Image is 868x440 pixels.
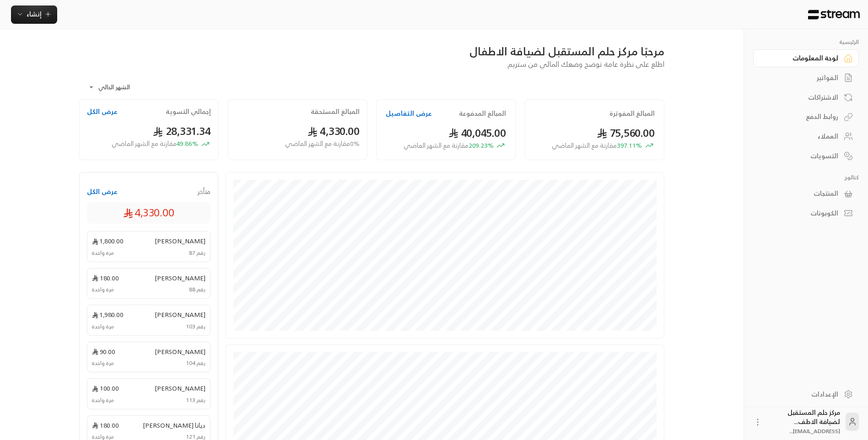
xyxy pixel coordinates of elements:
span: 28,331.34 [153,122,211,140]
span: [EMAIL_ADDRESS].... [789,426,840,436]
span: 1,980.00 [92,310,124,319]
a: المنتجات [753,185,859,203]
span: 209.23 % [404,141,494,150]
span: 4,330.00 [123,205,175,220]
p: الرئيسية [753,38,859,46]
span: 100.00 [92,383,119,393]
div: الكوبونات [765,209,838,218]
div: لوحة المعلومات [765,54,838,63]
span: [PERSON_NAME] [155,310,205,319]
div: روابط الدفع [765,112,838,121]
span: مقارنة مع الشهر الماضي [112,138,177,149]
a: روابط الدفع [753,108,859,126]
span: 180.00 [92,273,119,283]
a: الكوبونات [753,204,859,222]
span: مرة واحدة [92,359,114,367]
span: مرة واحدة [92,249,114,257]
div: الاشتراكات [765,93,838,102]
span: إنشاء [27,8,42,20]
span: مرة واحدة [92,322,114,331]
span: 75,560.00 [597,123,655,142]
span: مرة واحدة [92,396,114,404]
button: عرض الكل [87,107,118,116]
a: الاشتراكات [753,88,859,106]
h2: إجمالي التسوية [166,107,211,116]
span: رقم 104 [186,359,205,367]
div: مركز حلم المستقبل لضيافة الاطف... [768,408,840,435]
span: 90.00 [92,347,115,356]
span: مرة واحدة [92,285,114,294]
span: [PERSON_NAME] [155,273,205,283]
span: رقم 113 [186,396,205,404]
span: [PERSON_NAME] [155,383,205,393]
a: الإعدادات [753,385,859,403]
span: مقارنة مع الشهر الماضي [552,140,617,151]
a: العملاء [753,128,859,145]
span: رقم 87 [189,249,205,257]
div: التسويات [765,151,838,161]
span: 0 % مقارنة مع الشهر الماضي [285,139,360,149]
span: 1,800.00 [92,236,124,246]
span: رقم 103 [186,322,205,331]
div: العملاء [765,132,838,141]
span: متأخر [198,187,210,196]
span: [PERSON_NAME] [155,236,205,246]
button: عرض التفاصيل [386,109,432,118]
span: [PERSON_NAME] [155,347,205,356]
div: الفواتير [765,73,838,82]
div: المنتجات [765,189,838,198]
span: 49.86 % [112,139,198,149]
a: الفواتير [753,69,859,87]
span: 4,330.00 [307,122,360,140]
h2: المبالغ المدفوعة [459,109,506,118]
div: الإعدادات [765,390,838,399]
span: مقارنة مع الشهر الماضي [404,140,469,151]
span: اطلع على نظرة عامة توضح وضعك المالي من ستريم [507,58,664,70]
a: التسويات [753,147,859,165]
p: كتالوج [753,174,859,181]
h2: المبالغ المفوترة [609,109,655,118]
span: 180.00 [92,420,119,430]
span: 40,045.00 [448,123,507,142]
button: عرض الكل [87,187,118,196]
div: الشهر الحالي [84,75,152,99]
span: 397.11 % [552,141,642,150]
div: مرحبًا مركز حلم المستقبل لضيافة الاطفال [79,44,664,59]
a: لوحة المعلومات [753,49,859,67]
h2: المبالغ المستحقة [311,107,360,116]
button: إنشاء [11,5,57,24]
img: Logo [807,10,861,20]
span: رقم 88 [189,285,205,294]
span: ديانا [PERSON_NAME] [143,420,205,430]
